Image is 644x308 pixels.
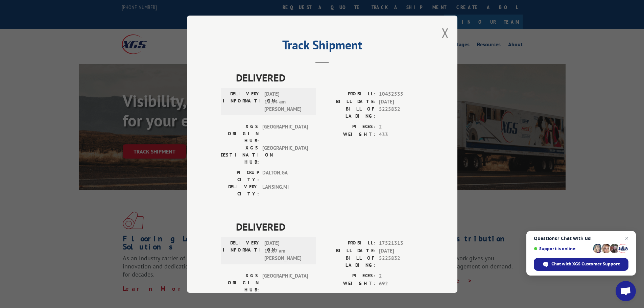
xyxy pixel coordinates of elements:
span: Close chat [623,234,631,242]
label: DELIVERY INFORMATION: [223,239,261,262]
label: PICKUP CITY: [221,169,259,183]
span: Chat with XGS Customer Support [551,261,620,267]
div: Chat with XGS Customer Support [534,258,628,271]
span: [DATE] [379,98,424,105]
label: DELIVERY INFORMATION: [223,90,261,113]
span: [GEOGRAPHIC_DATA] [262,144,308,166]
span: DELIVERED [236,219,424,234]
label: BILL DATE: [322,247,376,255]
span: 692 [379,280,424,287]
span: DALTON , GA [262,169,308,183]
span: 2 [379,272,424,280]
span: 17521313 [379,239,424,247]
span: Questions? Chat with us! [534,236,628,241]
h2: Track Shipment [221,40,424,53]
span: 5225832 [379,105,424,120]
span: LANSING , MI [262,183,308,197]
label: PROBILL: [322,239,376,247]
label: DELIVERY CITY: [221,183,259,197]
label: WEIGHT: [322,280,376,287]
label: XGS ORIGIN HUB: [221,272,259,293]
label: PROBILL: [322,90,376,98]
label: PIECES: [322,272,376,280]
label: BILL OF LADING: [322,105,376,120]
span: [GEOGRAPHIC_DATA] [262,272,308,293]
label: BILL OF LADING: [322,255,376,269]
span: 10452535 [379,90,424,98]
span: 5225832 [379,255,424,269]
label: XGS ORIGIN HUB: [221,123,259,144]
label: BILL DATE: [322,98,376,105]
span: Support is online [534,246,591,251]
label: XGS DESTINATION HUB: [221,144,259,166]
span: [DATE] [379,247,424,255]
span: 2 [379,123,424,131]
span: DELIVERED [236,70,424,85]
div: Open chat [616,281,636,301]
span: 433 [379,131,424,138]
button: Close modal [442,24,449,42]
span: [DATE] 11:07 am [PERSON_NAME] [264,239,310,262]
span: [GEOGRAPHIC_DATA] [262,123,308,144]
span: [DATE] 10:44 am [PERSON_NAME] [264,90,310,113]
label: PIECES: [322,123,376,131]
label: WEIGHT: [322,131,376,138]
